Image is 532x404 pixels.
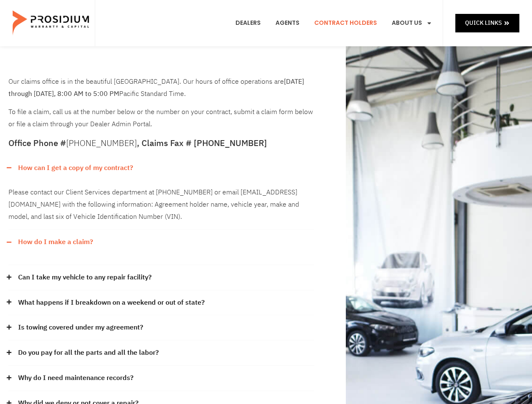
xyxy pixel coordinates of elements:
div: To file a claim, call us at the number below or the number on your contract, submit a claim form ... [8,76,314,130]
div: Why do I need maintenance records? [8,366,314,391]
a: Can I take my vehicle to any repair facility? [18,271,152,284]
li: Prevent Further Damage by taking immediate action. The operator is responsible for observing vehi... [25,262,314,286]
a: Contract Holders [308,8,383,39]
div: Is towing covered under my agreement? [8,315,314,340]
div: What happens if I breakdown on a weekend or out of state? [8,290,314,316]
span: Quick Links [465,18,502,28]
nav: Menu [229,8,438,39]
a: How do I make a claim? [18,236,93,248]
a: Quick Links [455,14,519,32]
div: Do you pay for all the parts and all the labor? [8,340,314,366]
div: How do I make a claim? [8,255,314,265]
a: What happens if I breakdown on a weekend or out of state? [18,297,205,309]
h5: Office Phone # , Claims Fax # [PHONE_NUMBER] [8,139,314,147]
p: Our claims office is in the beautiful [GEOGRAPHIC_DATA]. Our hours of office operations are Pacif... [8,76,314,100]
a: Agents [269,8,306,39]
a: Why do I need maintenance records? [18,372,134,384]
div: How do I make a claim? [8,230,314,255]
div: How can I get a copy of my contract? [8,180,314,229]
b: [DATE] through [DATE], 8:00 AM to 5:00 PM [8,77,304,99]
a: Is towing covered under my agreement? [18,322,143,334]
a: Do you pay for all the parts and all the labor? [18,347,159,359]
a: [PHONE_NUMBER] [66,137,137,149]
div: Can I take my vehicle to any repair facility? [8,265,314,290]
a: Dealers [229,8,267,39]
a: How can I get a copy of my contract? [18,162,133,174]
div: How can I get a copy of my contract? [8,156,314,181]
a: About Us [385,8,438,39]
